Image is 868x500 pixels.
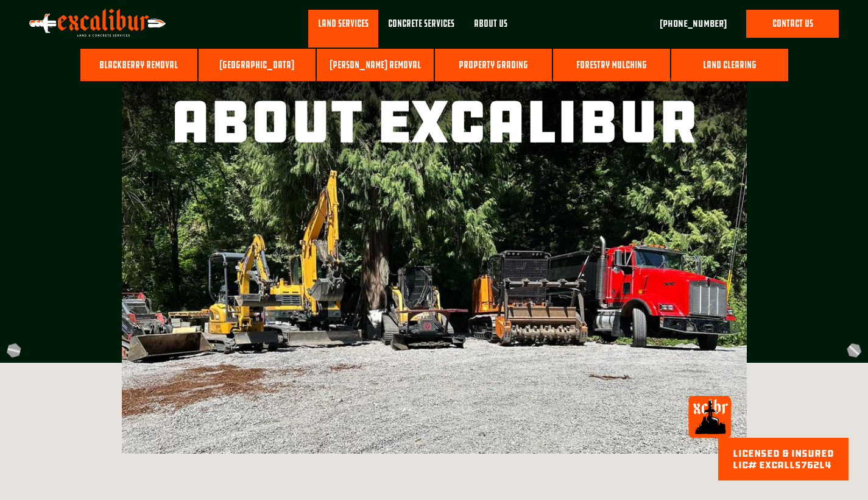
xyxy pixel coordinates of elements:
a: contact us [746,10,839,38]
div: About Us [474,17,507,30]
a: [GEOGRAPHIC_DATA] [199,49,316,82]
a: About Us [464,10,517,48]
a: Property Grading [435,49,552,82]
a: [PHONE_NUMBER] [660,16,727,31]
div: licensed & Insured lic# EXCALLS762L4 [733,448,834,471]
h1: about Excalibur [171,93,698,151]
a: Forestry Mulching [553,49,670,82]
a: [PERSON_NAME] Removal [317,49,434,82]
a: Land Clearing [671,49,788,82]
a: Blackberry Removal [80,49,197,82]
